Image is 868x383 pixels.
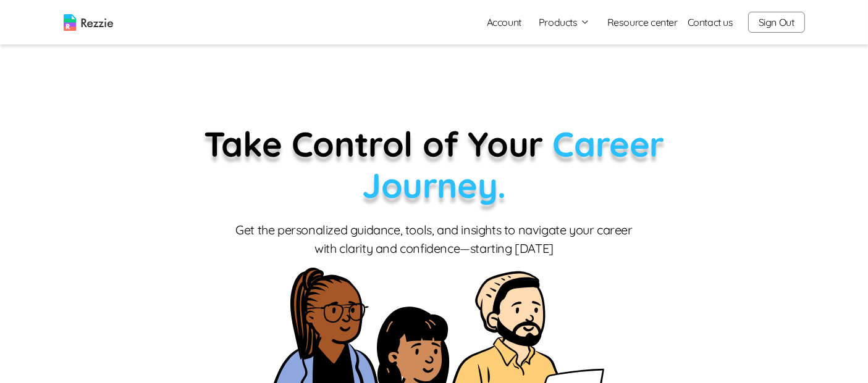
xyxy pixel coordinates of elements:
[141,123,728,206] p: Take Control of Your
[64,14,113,31] img: logo
[362,122,664,207] span: Career Journey.
[234,221,635,258] p: Get the personalized guidance, tools, and insights to navigate your career with clarity and confi...
[607,15,678,30] a: Resource center
[539,15,590,30] button: Products
[688,15,733,30] a: Contact us
[748,12,805,33] button: Sign Out
[477,10,531,35] a: Account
